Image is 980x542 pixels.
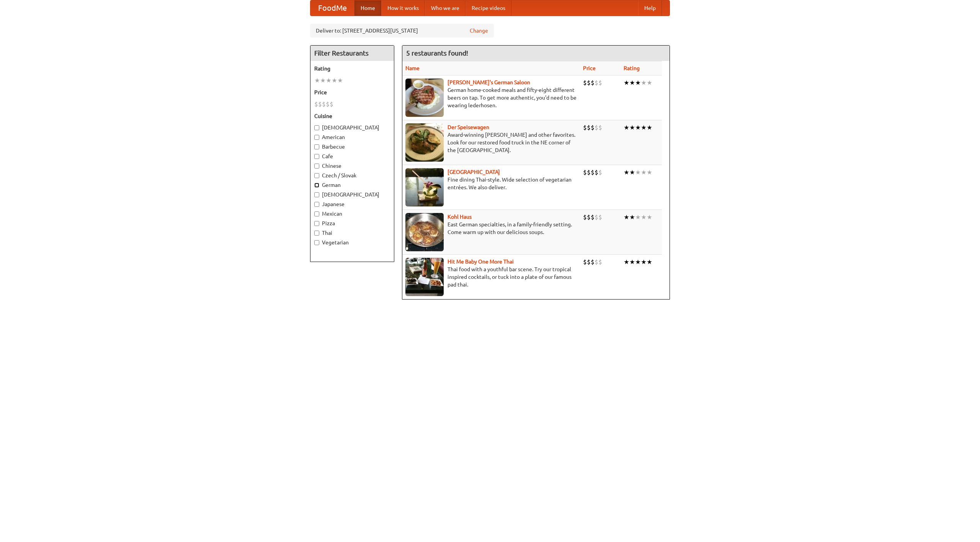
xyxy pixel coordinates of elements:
input: [DEMOGRAPHIC_DATA] [314,125,319,130]
li: $ [598,79,602,87]
a: FoodMe [310,0,354,16]
input: Czech / Slovak [314,173,319,178]
li: $ [587,258,591,266]
label: Pizza [314,219,390,227]
li: $ [598,168,602,177]
li: $ [583,123,587,132]
li: $ [598,123,602,132]
label: Thai [314,229,390,237]
input: Mexican [314,211,319,216]
li: $ [591,213,595,221]
li: ★ [326,76,332,85]
li: $ [583,79,587,87]
li: ★ [337,76,343,85]
li: $ [595,168,598,177]
li: ★ [629,79,635,87]
li: $ [322,100,326,108]
label: Chinese [314,162,390,170]
label: Japanese [314,200,390,208]
li: ★ [641,79,647,87]
li: $ [591,123,595,132]
input: Pizza [314,221,319,226]
li: $ [583,258,587,266]
li: $ [591,79,595,87]
a: Change [470,27,488,34]
input: Japanese [314,202,319,207]
input: American [314,135,319,140]
img: babythai.jpg [405,258,444,296]
li: $ [587,213,591,221]
div: Deliver to: [STREET_ADDRESS][US_STATE] [310,24,494,38]
li: ★ [635,123,641,132]
a: Who we are [425,0,465,16]
a: Kohl Haus [448,214,472,220]
label: Mexican [314,210,390,218]
input: Thai [314,231,319,236]
li: ★ [629,123,635,132]
a: Rating [624,65,640,71]
li: ★ [647,213,652,221]
li: ★ [641,123,647,132]
li: $ [587,168,591,177]
li: $ [598,213,602,221]
label: German [314,181,390,189]
li: ★ [641,258,647,266]
li: ★ [647,168,652,177]
li: ★ [641,213,647,221]
li: ★ [641,168,647,177]
li: ★ [635,168,641,177]
a: [GEOGRAPHIC_DATA] [448,169,500,175]
a: Home [354,0,381,16]
a: How it works [381,0,425,16]
li: $ [318,100,322,108]
li: $ [595,258,598,266]
li: ★ [624,168,629,177]
input: German [314,183,319,188]
li: ★ [629,213,635,221]
label: American [314,133,390,141]
img: speisewagen.jpg [405,123,444,162]
input: Barbecue [314,144,319,149]
li: $ [583,213,587,221]
p: Award-winning [PERSON_NAME] and other favorites. Look for our restored food truck in the NE corne... [405,131,577,154]
li: $ [591,168,595,177]
img: satay.jpg [405,168,444,206]
li: ★ [624,213,629,221]
a: Recipe videos [465,0,511,16]
a: Hit Me Baby One More Thai [448,259,514,265]
a: [PERSON_NAME]'s German Saloon [448,79,530,85]
li: ★ [629,258,635,266]
li: ★ [647,258,652,266]
label: [DEMOGRAPHIC_DATA] [314,124,390,131]
img: esthers.jpg [405,79,444,117]
li: ★ [624,79,629,87]
li: $ [583,168,587,177]
li: ★ [332,76,337,85]
li: ★ [635,213,641,221]
h4: Filter Restaurants [310,46,394,61]
li: ★ [635,258,641,266]
li: $ [326,100,330,108]
label: Czech / Slovak [314,172,390,179]
li: $ [598,258,602,266]
li: ★ [629,168,635,177]
li: ★ [314,76,320,85]
p: Thai food with a youthful bar scene. Try our tropical inspired cocktails, or tuck into a plate of... [405,265,577,288]
li: $ [314,100,318,108]
a: Help [638,0,662,16]
h5: Cuisine [314,112,390,120]
input: Chinese [314,164,319,169]
li: ★ [624,123,629,132]
label: Cafe [314,152,390,160]
li: ★ [320,76,326,85]
a: Name [405,65,420,71]
a: Der Speisewagen [448,124,489,130]
li: ★ [624,258,629,266]
li: ★ [647,123,652,132]
li: $ [595,79,598,87]
label: Vegetarian [314,239,390,246]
